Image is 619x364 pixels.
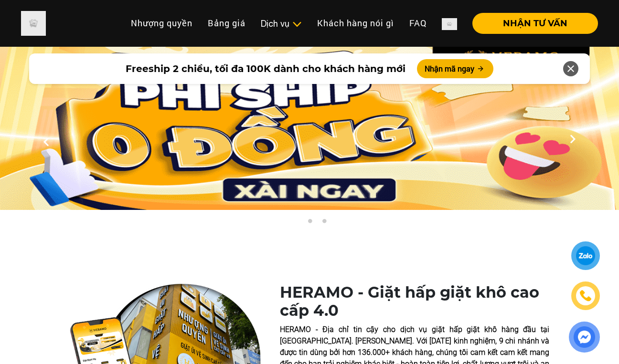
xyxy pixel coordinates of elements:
img: phone-icon [578,289,592,303]
a: Nhượng quyền [123,13,200,33]
a: NHẬN TƯ VẤN [465,19,598,28]
button: 3 [319,218,329,228]
a: phone-icon [573,283,599,309]
a: Khách hàng nói gì [309,13,402,33]
a: FAQ [402,13,434,33]
div: Dịch vụ [261,17,302,30]
button: Nhận mã ngay [417,59,493,78]
span: Freeship 2 chiều, tối đa 100K dành cho khách hàng mới [126,62,406,76]
button: NHẬN TƯ VẤN [472,13,598,34]
h1: HERAMO - Giặt hấp giặt khô cao cấp 4.0 [280,283,549,320]
button: 2 [305,218,314,228]
a: Bảng giá [200,13,253,33]
button: 1 [290,218,300,228]
img: subToggleIcon [292,20,302,29]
